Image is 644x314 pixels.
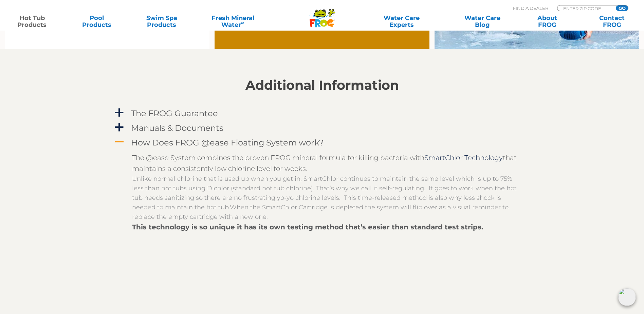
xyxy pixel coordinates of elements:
input: GO [616,5,628,11]
span: a [114,122,124,133]
a: A How Does FROG @ease Floating System work? [113,136,531,149]
a: Water CareExperts [361,15,443,28]
span: a [114,108,124,118]
input: Zip Code Form [563,5,608,11]
strong: This technology is so unique it has its own testing method that’s easier than standard test strips. [132,223,483,231]
a: Swim SpaProducts [136,15,187,28]
a: SmartChlor Technology [424,154,503,162]
div: The @ease System combines the proven FROG mineral formula for killing bacteria with that maintain... [132,152,522,174]
a: Water CareBlog [457,15,508,28]
p: Find A Dealer [513,5,548,11]
a: AboutFROG [522,15,572,28]
sup: ∞ [241,20,244,25]
h4: Manuals & Documents [131,123,223,133]
a: ContactFROG [587,15,637,28]
a: Hot TubProducts [7,15,57,28]
h2: Additional Information [113,78,531,93]
span: A [114,137,124,147]
h4: How Does FROG @ease Floating System work? [131,138,324,147]
a: a Manuals & Documents [113,122,531,134]
a: a The FROG Guarantee [113,107,531,120]
a: Fresh MineralWater∞ [201,15,264,28]
h4: The FROG Guarantee [131,109,218,118]
a: PoolProducts [72,15,122,28]
img: openIcon [618,288,636,306]
p: Unlike normal chlorine that is used up when you get in, SmartChlor continues to maintain the same... [132,174,522,222]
